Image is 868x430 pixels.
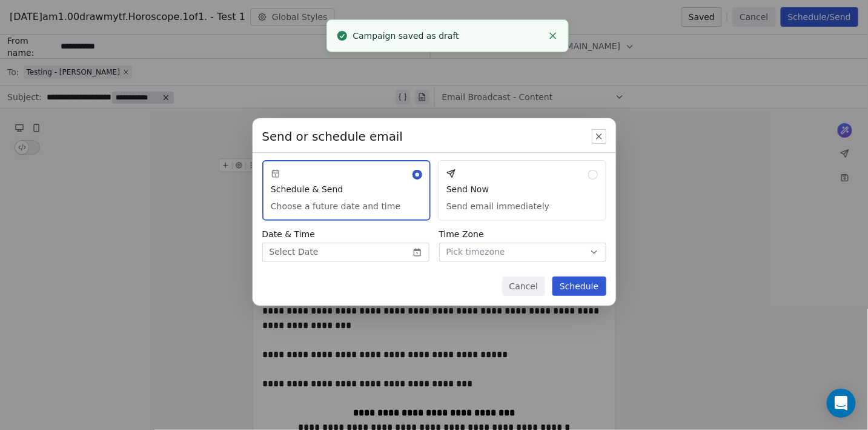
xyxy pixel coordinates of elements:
[439,243,606,262] button: Pick timezone
[262,243,429,262] button: Select Date
[446,246,505,258] span: Pick timezone
[502,277,545,296] button: Cancel
[270,246,319,258] span: Select Date
[262,128,403,145] span: Send or schedule email
[439,228,606,240] span: Time Zone
[262,228,429,240] span: Date & Time
[353,30,543,42] div: Campaign saved as draft
[552,277,606,296] button: Schedule
[545,28,561,44] button: Close toast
